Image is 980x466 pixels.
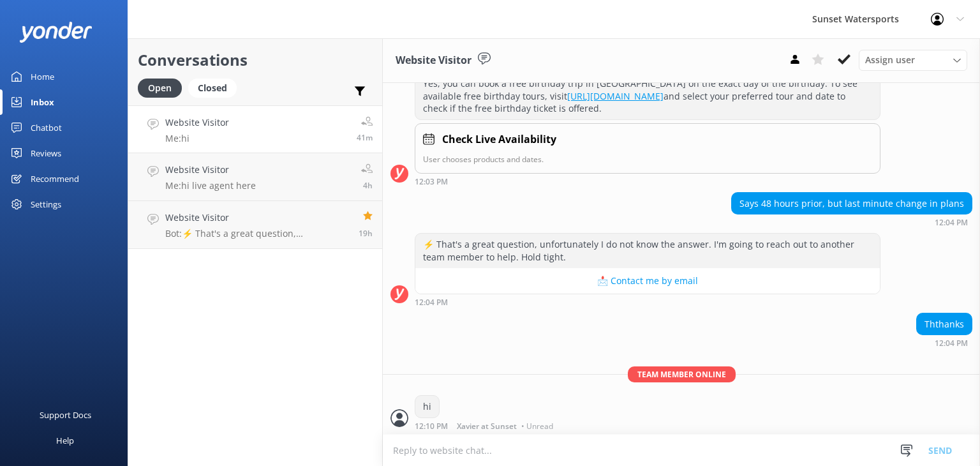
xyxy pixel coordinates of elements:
[165,163,256,177] h4: Website Visitor
[128,105,382,153] a: Website VisitorMe:hi41m
[415,396,439,417] div: hi
[415,177,880,186] div: Aug 26 2025 11:03am (UTC -05:00) America/Cancun
[138,79,182,98] div: Open
[31,89,54,115] div: Inbox
[165,180,256,192] p: Me: hi live agent here
[56,428,74,453] div: Help
[31,115,62,140] div: Chatbot
[165,116,229,130] h4: Website Visitor
[935,219,968,227] strong: 12:04 PM
[415,178,448,186] strong: 12:03 PM
[415,299,448,306] strong: 12:04 PM
[415,421,556,430] div: Aug 26 2025 11:10am (UTC -05:00) America/Cancun
[865,53,915,67] span: Assign user
[521,423,553,430] span: • Unread
[415,268,880,294] button: 📩 Contact me by email
[423,153,872,165] p: User chooses products and dates.
[415,297,880,306] div: Aug 26 2025 11:04am (UTC -05:00) America/Cancun
[165,211,349,225] h4: Website Visitor
[188,80,243,94] a: Closed
[859,50,967,70] div: Assign User
[363,180,373,191] span: Aug 26 2025 07:40am (UTC -05:00) America/Cancun
[567,90,664,102] a: [URL][DOMAIN_NAME]
[40,402,91,428] div: Support Docs
[916,338,972,347] div: Aug 26 2025 11:04am (UTC -05:00) America/Cancun
[31,140,61,166] div: Reviews
[457,423,517,430] span: Xavier at Sunset
[138,80,188,94] a: Open
[359,228,373,239] span: Aug 25 2025 04:00pm (UTC -05:00) America/Cancun
[628,366,736,382] span: Team member online
[128,153,382,201] a: Website VisitorMe:hi live agent here4h
[188,79,237,98] div: Closed
[31,192,61,217] div: Settings
[415,234,880,267] div: ⚡ That's a great question, unfortunately I do not know the answer. I'm going to reach out to anot...
[935,340,968,347] strong: 12:04 PM
[165,228,349,239] p: Bot: ⚡ That's a great question, unfortunately I do not know the answer. I'm going to reach out to...
[415,73,880,119] div: Yes, you can book a free birthday trip in [GEOGRAPHIC_DATA] on the exact day of the birthday. To ...
[31,166,79,192] div: Recommend
[128,201,382,249] a: Website VisitorBot:⚡ That's a great question, unfortunately I do not know the answer. I'm going t...
[19,22,93,43] img: yonder-white-logo.png
[415,423,448,430] strong: 12:10 PM
[442,132,556,148] h4: Check Live Availability
[917,313,972,335] div: Ththanks
[138,48,373,72] h2: Conversations
[731,218,972,227] div: Aug 26 2025 11:04am (UTC -05:00) America/Cancun
[357,132,373,143] span: Aug 26 2025 11:10am (UTC -05:00) America/Cancun
[165,133,229,144] p: Me: hi
[396,52,471,69] h3: Website Visitor
[31,64,54,89] div: Home
[732,193,972,214] div: Says 48 hours prior, but last minute change in plans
